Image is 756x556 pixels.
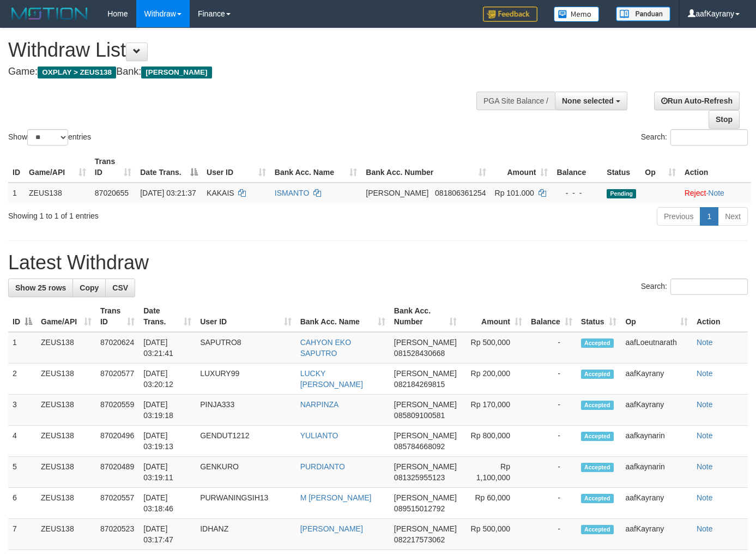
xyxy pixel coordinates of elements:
[581,401,614,410] span: Accepted
[697,431,713,440] a: Note
[196,426,296,457] td: GENDUT1212
[25,183,90,203] td: ZEUS138
[72,279,106,297] a: Copy
[461,519,527,550] td: Rp 500,000
[562,96,614,105] span: None selected
[270,152,361,183] th: Bank Acc. Name: activate to sort column ascending
[697,369,713,378] a: Note
[390,301,461,332] th: Bank Acc. Number: activate to sort column ascending
[141,67,211,78] span: [PERSON_NAME]
[8,488,37,519] td: 6
[495,189,534,197] span: Rp 101.000
[709,110,740,129] a: Stop
[461,395,527,426] td: Rp 170,000
[8,206,307,221] div: Showing 1 to 1 of 1 entries
[527,457,577,488] td: -
[8,5,91,22] img: MOTION_logo.png
[394,473,445,482] span: Copy 081325955123 to clipboard
[37,488,96,519] td: ZEUS138
[96,301,139,332] th: Trans ID: activate to sort column ascending
[616,7,670,21] img: panduan.png
[555,92,627,110] button: None selected
[15,283,66,292] span: Show 25 rows
[37,301,96,332] th: Game/API: activate to sort column ascending
[697,493,713,502] a: Note
[483,7,537,22] img: Feedback.jpg
[621,426,692,457] td: aafkaynarin
[607,189,636,198] span: Pending
[96,332,139,364] td: 87020624
[112,283,128,292] span: CSV
[90,152,136,183] th: Trans ID: activate to sort column ascending
[105,279,135,297] a: CSV
[139,301,196,332] th: Date Trans.: activate to sort column ascending
[461,364,527,395] td: Rp 200,000
[136,152,202,183] th: Date Trans.: activate to sort column descending
[394,400,457,409] span: [PERSON_NAME]
[461,457,527,488] td: Rp 1,100,000
[394,535,445,544] span: Copy 082217573062 to clipboard
[96,364,139,395] td: 87020577
[621,488,692,519] td: aafKayrany
[621,301,692,332] th: Op: activate to sort column ascending
[581,494,614,503] span: Accepted
[25,152,90,183] th: Game/API: activate to sort column ascending
[461,332,527,364] td: Rp 500,000
[394,504,445,513] span: Copy 089515012792 to clipboard
[96,426,139,457] td: 87020496
[139,426,196,457] td: [DATE] 03:19:13
[640,152,680,183] th: Op: activate to sort column ascending
[139,519,196,550] td: [DATE] 03:17:47
[8,395,37,426] td: 3
[207,189,234,197] span: KAKAIS
[196,332,296,364] td: SAPUTRO8
[654,92,740,110] a: Run Auto-Refresh
[96,519,139,550] td: 87020523
[602,152,640,183] th: Status
[697,338,713,347] a: Note
[708,189,724,197] a: Note
[196,364,296,395] td: LUXURY99
[37,426,96,457] td: ZEUS138
[366,189,428,197] span: [PERSON_NAME]
[8,183,25,203] td: 1
[296,301,390,332] th: Bank Acc. Name: activate to sort column ascending
[96,488,139,519] td: 87020557
[139,488,196,519] td: [DATE] 03:18:46
[621,395,692,426] td: aafKayrany
[527,301,577,332] th: Balance: activate to sort column ascending
[8,426,37,457] td: 4
[37,519,96,550] td: ZEUS138
[670,279,748,295] input: Search:
[8,67,493,77] h4: Game: Bank:
[8,332,37,364] td: 1
[554,7,600,22] img: Button%20Memo.svg
[139,364,196,395] td: [DATE] 03:20:12
[394,411,445,420] span: Copy 085809100581 to clipboard
[527,364,577,395] td: -
[196,395,296,426] td: PINJA333
[527,488,577,519] td: -
[394,431,457,440] span: [PERSON_NAME]
[657,207,700,226] a: Previous
[394,493,457,502] span: [PERSON_NAME]
[697,524,713,533] a: Note
[8,457,37,488] td: 5
[461,488,527,519] td: Rp 60,000
[300,524,363,533] a: [PERSON_NAME]
[527,519,577,550] td: -
[196,301,296,332] th: User ID: activate to sort column ascending
[8,519,37,550] td: 7
[361,152,490,183] th: Bank Acc. Number: activate to sort column ascending
[275,189,310,197] a: ISMANTO
[692,301,748,332] th: Action
[527,332,577,364] td: -
[527,395,577,426] td: -
[37,457,96,488] td: ZEUS138
[577,301,621,332] th: Status: activate to sort column ascending
[581,525,614,534] span: Accepted
[394,349,445,358] span: Copy 081528430668 to clipboard
[641,129,748,146] label: Search:
[8,129,91,146] label: Show entries
[8,364,37,395] td: 2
